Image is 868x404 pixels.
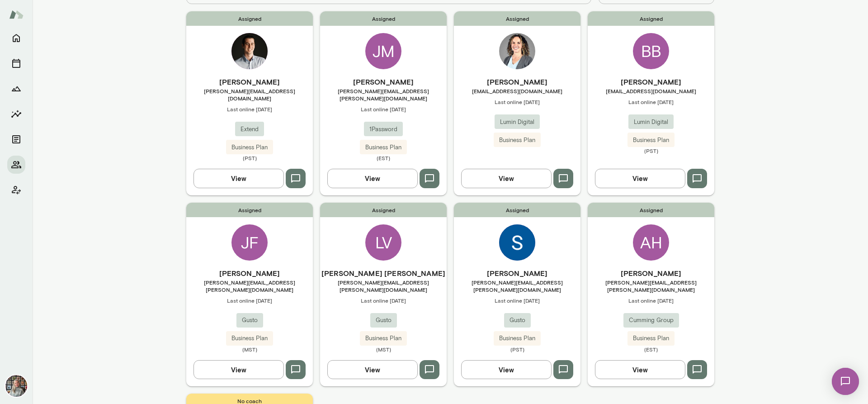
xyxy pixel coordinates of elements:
button: Insights [7,105,25,123]
span: (PST) [454,346,580,353]
span: Business Plan [226,143,273,152]
span: Assigned [186,11,313,26]
button: View [193,360,284,379]
button: Growth Plan [7,80,25,98]
div: AH [633,224,669,261]
div: LV [365,224,401,261]
button: View [461,169,552,188]
h6: [PERSON_NAME] [PERSON_NAME] [320,268,447,279]
span: Gusto [236,316,263,325]
span: [PERSON_NAME][EMAIL_ADDRESS][PERSON_NAME][DOMAIN_NAME] [454,279,580,293]
span: (EST) [588,346,714,353]
button: Client app [7,181,25,199]
span: Assigned [186,203,313,217]
span: Last online [DATE] [320,297,447,304]
button: View [461,360,552,379]
button: View [193,169,284,188]
span: Business Plan [627,136,675,145]
h6: [PERSON_NAME] [186,76,313,87]
span: Business Plan [360,143,407,152]
span: [PERSON_NAME][EMAIL_ADDRESS][DOMAIN_NAME] [186,87,313,102]
div: JM [365,33,401,69]
span: (PST) [186,154,313,162]
span: (MST) [186,346,313,353]
img: Tricia Maggio [5,375,27,397]
span: Assigned [454,11,580,26]
span: (PST) [588,147,714,154]
span: Lumin Digital [628,118,674,127]
span: Gusto [504,316,531,325]
span: Gusto [370,316,397,325]
span: [EMAIL_ADDRESS][DOMAIN_NAME] [588,87,714,95]
h6: [PERSON_NAME] [454,76,580,87]
button: Documents [7,130,25,148]
span: Business Plan [360,334,407,343]
span: Last online [DATE] [320,105,447,113]
button: View [327,360,418,379]
button: View [595,169,685,188]
div: JF [231,224,268,261]
span: Assigned [320,203,447,217]
img: Tracey Gaddes [499,33,535,69]
span: Last online [DATE] [588,297,714,304]
span: Assigned [320,11,447,26]
span: (MST) [320,346,447,353]
button: View [595,360,685,379]
span: Last online [DATE] [454,297,580,304]
span: Assigned [454,203,580,217]
span: [PERSON_NAME][EMAIL_ADDRESS][PERSON_NAME][DOMAIN_NAME] [320,87,447,102]
h6: [PERSON_NAME] [588,76,714,87]
span: [PERSON_NAME][EMAIL_ADDRESS][PERSON_NAME][DOMAIN_NAME] [588,279,714,293]
span: [EMAIL_ADDRESS][DOMAIN_NAME] [454,87,580,95]
h6: [PERSON_NAME] [588,268,714,279]
span: Cumming Group [623,316,679,325]
span: Lumin Digital [495,118,540,127]
span: Last online [DATE] [588,98,714,105]
span: 1Password [364,125,403,134]
span: Assigned [588,203,714,217]
span: Business Plan [226,334,273,343]
img: Sandra Jirous [499,224,535,261]
span: Last online [DATE] [186,297,313,304]
h6: [PERSON_NAME] [186,268,313,279]
div: BB [633,33,669,69]
span: Last online [DATE] [454,98,580,105]
span: Business Plan [494,136,541,145]
span: Extend [235,125,264,134]
button: Sessions [7,54,25,72]
button: View [327,169,418,188]
img: Dean Poplawski [231,33,268,69]
span: (EST) [320,154,447,162]
span: Business Plan [627,334,675,343]
h6: [PERSON_NAME] [454,268,580,279]
span: Business Plan [494,334,541,343]
span: Last online [DATE] [186,105,313,113]
span: Assigned [588,11,714,26]
span: [PERSON_NAME][EMAIL_ADDRESS][PERSON_NAME][DOMAIN_NAME] [186,279,313,293]
img: Mento [9,6,24,23]
button: Home [7,29,25,47]
h6: [PERSON_NAME] [320,76,447,87]
span: [PERSON_NAME][EMAIL_ADDRESS][PERSON_NAME][DOMAIN_NAME] [320,279,447,293]
button: Members [7,156,25,174]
